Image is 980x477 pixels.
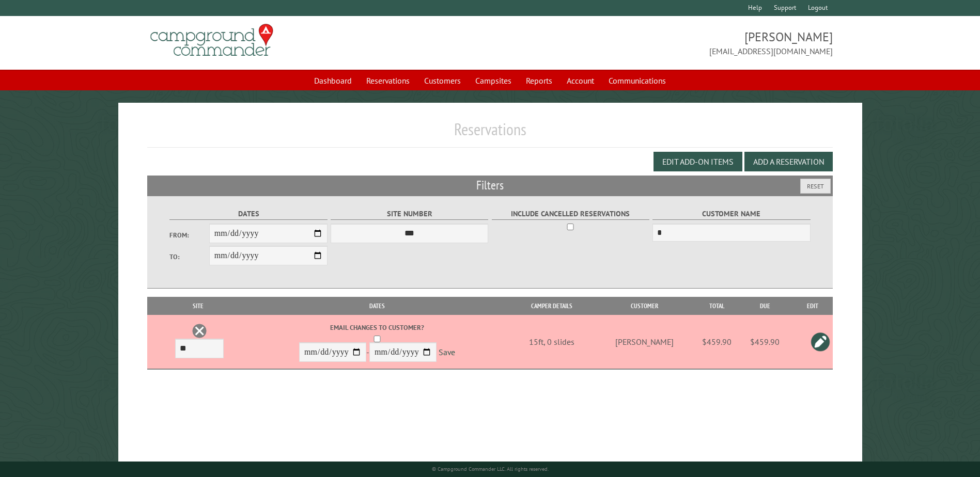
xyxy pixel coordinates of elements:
[469,71,518,90] a: Campsites
[243,297,510,315] th: Dates
[169,208,327,220] label: Dates
[744,152,833,171] button: Add a Reservation
[152,297,243,315] th: Site
[245,323,509,332] label: Email changes to customer?
[169,230,209,240] label: From:
[147,20,276,60] img: Campground Commander
[593,315,696,369] td: [PERSON_NAME]
[245,323,509,364] div: -
[147,176,832,195] h2: Filters
[696,315,737,369] td: $459.90
[308,71,358,90] a: Dashboard
[511,297,593,315] th: Camper Details
[360,71,416,90] a: Reservations
[792,297,833,315] th: Edit
[800,179,831,194] button: Reset
[593,297,696,315] th: Customer
[602,71,672,90] a: Communications
[331,208,488,220] label: Site Number
[192,323,207,339] a: Delete this reservation
[169,252,209,262] label: To:
[490,28,833,57] span: [PERSON_NAME] [EMAIL_ADDRESS][DOMAIN_NAME]
[439,347,455,358] a: Save
[511,315,593,369] td: 15ft, 0 slides
[737,315,792,369] td: $459.90
[737,297,792,315] th: Due
[418,71,467,90] a: Customers
[432,466,549,472] small: © Campground Commander LLC. All rights reserved.
[147,119,832,148] h1: Reservations
[492,208,649,220] label: Include Cancelled Reservations
[654,152,742,171] button: Edit Add-on Items
[520,71,558,90] a: Reports
[652,208,810,220] label: Customer Name
[561,71,600,90] a: Account
[696,297,737,315] th: Total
